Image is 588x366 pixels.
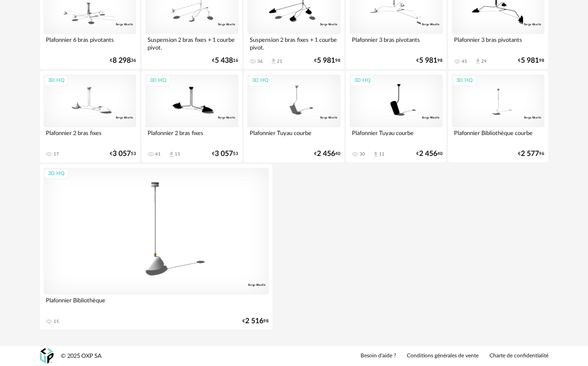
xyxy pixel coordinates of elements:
div: € 98 [518,58,544,64]
div: 29 [481,59,487,64]
span: 2 516 [245,318,263,324]
span: 5 981 [419,58,437,64]
div: € 36 [110,58,136,64]
div: Suspension 2 bras fixes + 1 courbe pivot. [247,34,341,52]
span: 5 981 [521,58,539,64]
span: 5 438 [215,58,233,64]
div: 15 [175,151,180,157]
div: € 53 [110,151,136,157]
div: 30 [360,151,365,157]
div: Plafonnier 2 bras fixes [145,127,238,145]
div: € 40 [314,151,341,157]
span: 2 577 [521,151,539,157]
img: OXP [40,348,54,364]
a: 3D HQ Plafonnier 2 bras fixes 41 Download icon 15 €3 05753 [142,71,242,162]
div: € 98 [242,318,269,324]
span: 2 456 [317,151,335,157]
span: 3 057 [215,151,233,157]
div: 15 [54,319,59,324]
div: 36 [257,59,263,64]
a: 3D HQ Plafonnier Tuyau courbe €2 45640 [244,71,344,162]
div: 3D HQ [44,75,69,86]
div: 45 [462,59,467,64]
div: € 96 [518,151,544,157]
div: 21 [277,59,282,64]
span: 5 981 [317,58,335,64]
div: 3D HQ [350,75,375,86]
span: Download icon [474,58,481,65]
div: € 16 [212,58,238,64]
div: Plafonnier 2 bras fixes [44,127,137,145]
a: Conditions générales de vente [407,352,479,360]
div: 3D HQ [248,75,272,86]
a: 3D HQ Plafonnier 2 bras fixes 17 €3 05753 [40,71,140,162]
div: 17 [54,151,59,157]
div: Suspension 2 bras fixes + 1 courbe pivot. [145,34,238,52]
div: Plafonnier Tuyau courbe [350,127,443,145]
div: Plafonnier Bibliothèque courbe [452,127,545,145]
div: Plafonnier Bibliothèque [44,295,269,313]
div: Plafonnier Tuyau courbe [247,127,341,145]
div: € 53 [212,151,238,157]
span: Download icon [372,151,379,158]
span: Download icon [168,151,175,158]
div: € 98 [314,58,341,64]
a: 3D HQ Plafonnier Bibliothèque 15 €2 51698 [40,164,272,330]
div: Plafonnier 3 bras pivotants [452,34,545,52]
div: 41 [155,151,161,157]
div: 3D HQ [452,75,477,86]
div: © 2025 OXP SA [61,352,102,360]
a: Charte de confidentialité [489,352,548,360]
div: 3D HQ [44,168,69,180]
a: Besoin d'aide ? [361,352,396,360]
div: Plafonnier 6 bras pivotants [44,34,137,52]
div: € 98 [416,58,443,64]
div: Plafonnier 3 bras pivotants [350,34,443,52]
a: 3D HQ Plafonnier Bibliothèque courbe €2 57796 [448,71,548,162]
span: 3 057 [113,151,131,157]
span: Download icon [270,58,277,65]
span: 2 456 [419,151,437,157]
div: 11 [379,151,385,157]
div: € 40 [416,151,443,157]
span: 8 298 [113,58,131,64]
div: 3D HQ [146,75,170,86]
a: 3D HQ Plafonnier Tuyau courbe 30 Download icon 11 €2 45640 [346,71,446,162]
